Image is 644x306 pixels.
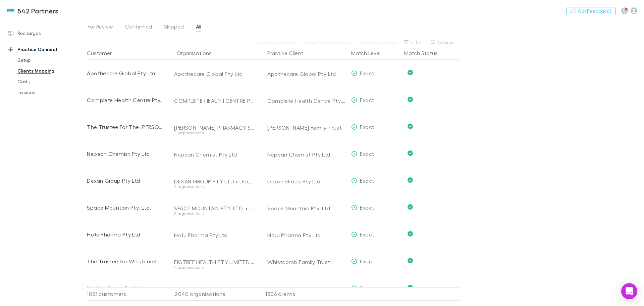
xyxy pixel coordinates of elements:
[360,204,374,211] span: Exact
[87,114,165,140] div: The Trustee For The [PERSON_NAME] Family Trust
[258,287,348,301] div: 1306 clients
[196,23,201,32] span: All
[174,212,255,216] div: 2 organisations
[167,287,258,301] div: 2040 organisations
[267,60,346,87] div: Apothecare Global Pty Ltd
[87,221,165,248] div: HoJu Pharma Pty Ltd
[267,222,346,249] div: HoJu Pharma Pty Ltd
[354,38,400,46] button: Skip2 customers
[360,70,374,76] span: Exact
[408,285,413,290] svg: Confirmed
[408,150,413,156] svg: Confirmed
[87,87,165,114] div: Complete Health Centre Pty. Ltd.
[301,38,354,46] button: Skip0 organisations
[87,275,165,302] div: Navinci Group Pty Ltd
[360,231,374,237] span: Exact
[408,258,413,263] svg: Confirmed
[408,97,413,102] svg: Confirmed
[11,55,91,65] a: Setup
[1,44,91,55] a: Practice Connect
[404,46,446,60] button: Match Status
[87,140,165,167] div: Nepean Chemist Pty Ltd
[360,150,374,157] span: Exact
[400,38,426,46] button: Filter
[17,7,59,15] h3: 542 Partners
[177,46,220,60] button: Organisations
[174,97,255,104] div: COMPLETE HEALTH CENTRE PTY. LTD.
[87,60,165,87] div: Apothecare Global Pty Ltd
[360,177,374,184] span: Exact
[174,151,255,158] div: Nepean Chemist Pty Ltd
[174,185,255,189] div: 2 organisations
[267,168,346,195] div: Dexan Group Pty Ltd
[566,7,616,15] button: Got Feedback?
[267,249,346,275] div: Whistcomb Family Trust
[174,286,255,292] div: Navinci Global Markets Pty Ltd • NOSTRO CLAIMCO PTY LTD • NAVIHEDGE PTY LTD • Nostro Bidco Pty Lt...
[408,231,413,236] svg: Confirmed
[267,46,311,60] button: Practice Client
[11,76,91,87] a: Costs
[267,87,346,114] div: Complete Health Centre Pty. Ltd.
[87,287,167,301] div: 1051 customers
[11,65,91,76] a: Clients Mapping
[174,124,255,131] div: [PERSON_NAME] PHARMACY SERVICES PTY LTD • O & B PHARMACY PTY. LTD. • [PERSON_NAME] Family Trust
[360,258,374,264] span: Exact
[250,38,301,46] button: Confirm0 matches
[174,178,255,185] div: DEXAN GROUP PTY LTD • Dexan Assets Pty Limited
[267,275,346,302] div: Navinci Group Pty Ltd
[87,248,165,275] div: The Trustee For Whistcomb Family Trust
[174,259,255,265] div: FIGTREE HEALTH PTY LIMITED • Warilla Health Pty Ltd • ILLAWARRA HEALTH PTY LTD • Whistcomb Family...
[360,97,374,103] span: Exact
[408,204,413,210] svg: Confirmed
[88,23,113,32] span: For Review
[621,283,637,299] div: Open Intercom Messenger
[11,87,91,98] a: Invoices
[174,71,255,77] div: Apothecare Global Pty Ltd
[174,205,255,212] div: SPACE MOUNTAIN PTY. LTD. • Space Mountain Pty Ltd
[87,194,165,221] div: Space Mountain Pty. Ltd.
[408,177,413,183] svg: Confirmed
[7,7,15,15] img: 542 Partners's Logo
[3,3,63,19] a: 542 Partners
[174,232,255,238] div: HoJu Pharma Pty Ltd
[360,124,374,130] span: Exact
[125,23,152,32] span: Confirmed
[267,114,346,141] div: [PERSON_NAME] Family Trust
[87,46,120,60] button: Customer
[267,141,346,168] div: Nepean Chemist Pty Ltd
[408,70,413,75] svg: Confirmed
[174,265,255,269] div: 4 organisations
[267,195,346,222] div: Space Mountain Pty. Ltd.
[408,124,413,129] svg: Confirmed
[360,285,374,291] span: Exact
[174,131,255,135] div: 3 organisations
[351,46,388,60] button: Match Level
[1,28,91,39] a: Recharges
[164,23,184,32] span: Skipped
[87,167,165,194] div: Dexan Group Pty Ltd
[427,38,458,46] button: Search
